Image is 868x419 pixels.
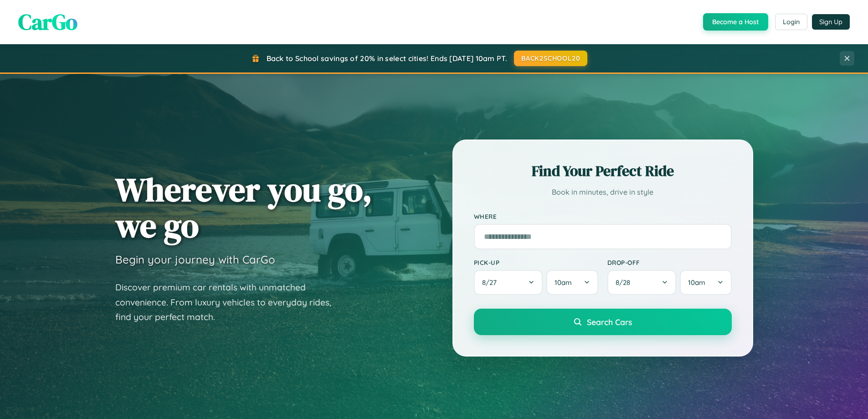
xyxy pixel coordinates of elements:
button: Sign Up [812,14,850,30]
button: 8/27 [474,270,543,295]
span: 8 / 27 [482,278,501,287]
span: 10am [555,278,572,287]
button: 8/28 [607,270,677,295]
span: 10am [688,278,705,287]
button: Login [775,14,807,30]
span: 8 / 28 [616,278,635,287]
button: Search Cars [474,309,732,335]
button: 10am [546,270,598,295]
span: Search Cars [587,317,632,327]
label: Where [474,212,732,220]
button: BACK2SCHOOL20 [514,51,587,66]
h3: Begin your journey with CarGo [115,253,275,266]
h1: Wherever you go, we go [115,171,372,243]
span: Back to School savings of 20% in select cities! Ends [DATE] 10am PT. [267,54,507,63]
p: Book in minutes, drive in style [474,186,732,199]
button: Become a Host [703,13,768,31]
p: Discover premium car rentals with unmatched convenience. From luxury vehicles to everyday rides, ... [115,280,343,325]
label: Pick-up [474,259,598,266]
label: Drop-off [607,259,732,266]
button: 10am [680,270,731,295]
span: CarGo [18,7,77,37]
h2: Find Your Perfect Ride [474,161,732,181]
